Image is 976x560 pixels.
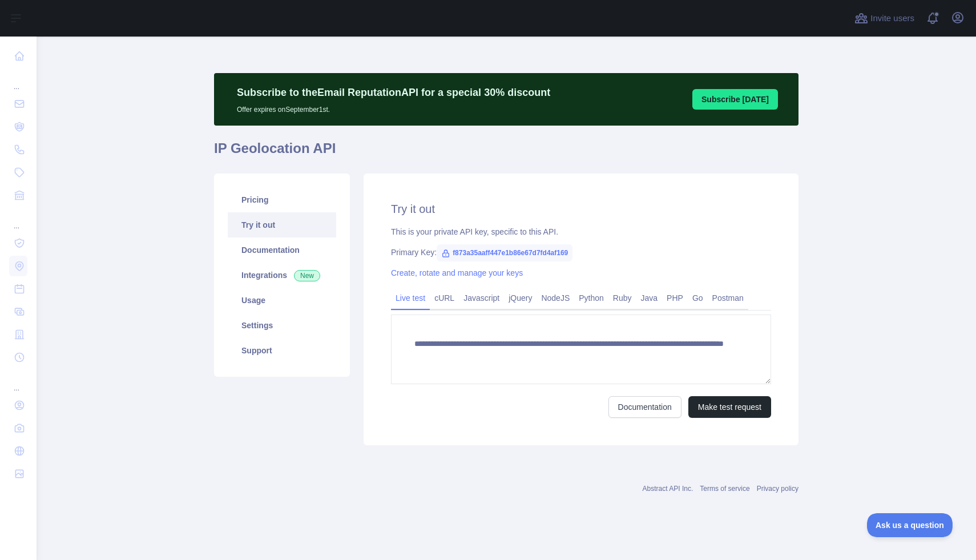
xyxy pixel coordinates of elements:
h2: Try it out [391,201,771,217]
h1: IP Geolocation API [214,139,798,167]
a: Ruby [608,289,636,307]
button: Subscribe [DATE] [692,89,778,110]
a: Pricing [228,187,336,212]
a: Java [636,289,663,307]
button: Make test request [688,396,771,418]
div: ... [9,370,27,393]
a: Privacy policy [757,485,798,493]
a: Abstract API Inc. [643,485,693,493]
span: New [294,270,320,281]
a: Integrations New [228,263,336,288]
a: Go [688,289,708,307]
a: Try it out [228,212,336,237]
div: ... [9,208,27,231]
a: NodeJS [537,289,574,307]
a: cURL [430,289,459,307]
div: This is your private API key, specific to this API. [391,226,771,237]
a: Settings [228,313,336,338]
a: Documentation [228,237,336,263]
a: PHP [662,289,688,307]
p: Subscribe to the Email Reputation API for a special 30 % discount [237,84,550,100]
a: Create, rotate and manage your keys [391,268,523,277]
div: ... [9,69,27,91]
div: Primary Key: [391,247,771,258]
a: Support [228,338,336,363]
button: Invite users [852,9,917,27]
a: jQuery [504,289,537,307]
iframe: Toggle Customer Support [867,513,953,537]
a: Postman [708,289,748,307]
a: Live test [391,289,430,307]
a: Javascript [459,289,504,307]
span: f873a35aaff447e1b86e67d7fd4af169 [437,244,572,261]
p: Offer expires on September 1st. [237,100,550,114]
a: Python [574,289,608,307]
a: Documentation [608,396,681,418]
span: Invite users [870,12,914,25]
a: Usage [228,288,336,313]
a: Terms of service [700,485,749,493]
